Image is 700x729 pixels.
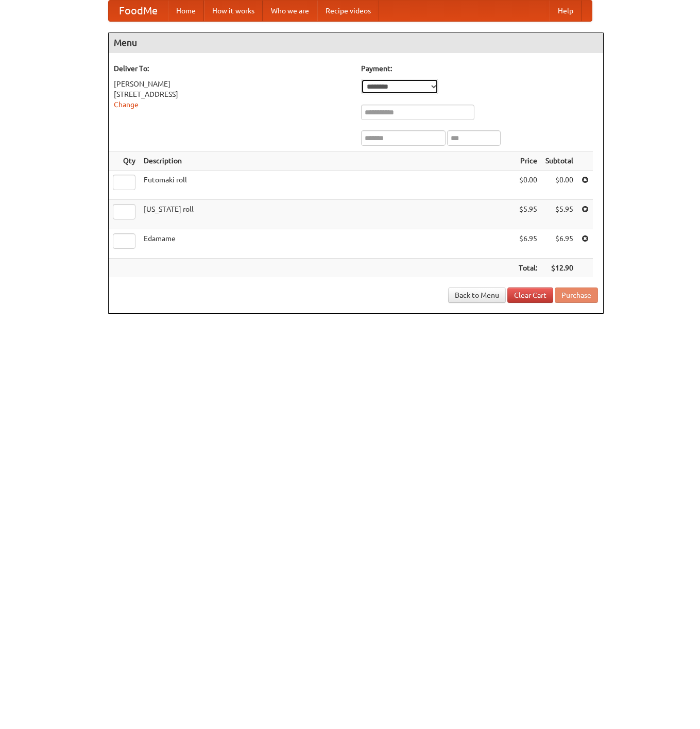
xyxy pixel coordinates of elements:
a: Who we are [263,1,317,21]
td: $6.95 [541,229,577,259]
a: FoodMe [109,1,168,21]
th: $12.90 [541,259,577,278]
td: $5.95 [515,200,541,229]
td: $6.95 [515,229,541,259]
h5: Payment: [361,63,598,74]
h4: Menu [109,32,603,53]
th: Price [515,151,541,171]
a: Clear Cart [507,287,553,303]
button: Purchase [555,287,598,303]
td: $5.95 [541,200,577,229]
a: How it works [204,1,263,21]
th: Total: [515,259,541,278]
th: Qty [109,151,140,171]
th: Description [140,151,515,171]
a: Home [168,1,204,21]
div: [PERSON_NAME] [114,79,351,89]
td: Futomaki roll [140,171,515,200]
td: [US_STATE] roll [140,200,515,229]
a: Recipe videos [317,1,379,21]
td: $0.00 [515,171,541,200]
a: Back to Menu [448,287,506,303]
th: Subtotal [541,151,577,171]
a: Help [550,1,582,21]
td: $0.00 [541,171,577,200]
div: [STREET_ADDRESS] [114,89,351,99]
td: Edamame [140,229,515,259]
a: Change [114,100,139,109]
h5: Deliver To: [114,63,351,74]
